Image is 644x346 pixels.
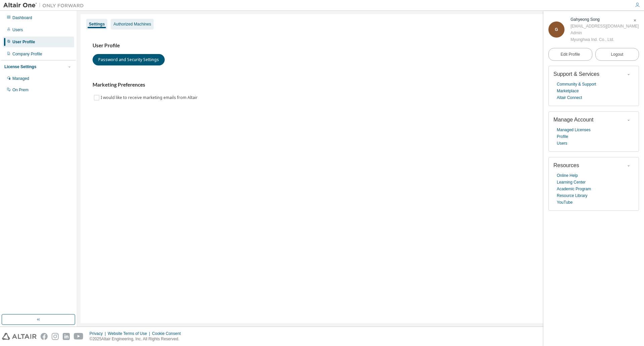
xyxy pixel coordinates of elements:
a: Altair Connect [557,94,582,101]
span: Resources [553,162,579,168]
a: Resource Library [557,192,587,199]
div: Dashboard [12,15,32,20]
a: Users [557,140,567,147]
span: Manage Account [553,117,593,122]
label: I would like to receive marketing emails from Altair [101,94,199,102]
img: Altair One [3,2,87,9]
span: Logout [611,51,623,58]
span: G [555,27,558,32]
div: Cookie Consent [152,331,184,336]
a: YouTube [557,199,573,206]
button: Logout [595,48,639,61]
div: Company Profile [12,51,42,57]
div: Website Terms of Use [108,331,152,336]
p: © 2025 Altair Engineering, Inc. All Rights Reserved. [90,336,185,342]
div: Admin [571,30,639,36]
h3: User Profile [93,42,629,49]
div: User Profile [12,39,35,45]
div: Gahyeong Song [571,16,639,23]
div: Users [12,27,23,33]
div: License Settings [4,64,36,69]
img: youtube.svg [74,333,84,340]
a: Online Help [557,172,578,179]
a: Managed Licenses [557,127,591,133]
img: facebook.svg [41,333,48,340]
a: Academic Program [557,186,591,192]
div: Privacy [90,331,108,336]
div: Managed [12,76,29,81]
a: Edit Profile [548,48,592,61]
div: Settings [89,21,105,27]
div: [EMAIL_ADDRESS][DOMAIN_NAME] [571,23,639,30]
div: On Prem [12,87,29,93]
a: Community & Support [557,81,596,88]
span: Support & Services [553,71,599,77]
a: Marketplace [557,88,579,94]
button: Password and Security Settings [93,54,165,65]
a: Learning Center [557,179,586,186]
img: instagram.svg [52,333,59,340]
a: Profile [557,133,568,140]
div: Authorized Machines [113,21,151,27]
img: linkedin.svg [63,333,70,340]
span: Edit Profile [560,52,580,57]
img: altair_logo.svg [2,333,37,340]
div: Myunghwa Ind. Co., Ltd. [571,36,639,43]
h3: Marketing Preferences [93,82,629,88]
